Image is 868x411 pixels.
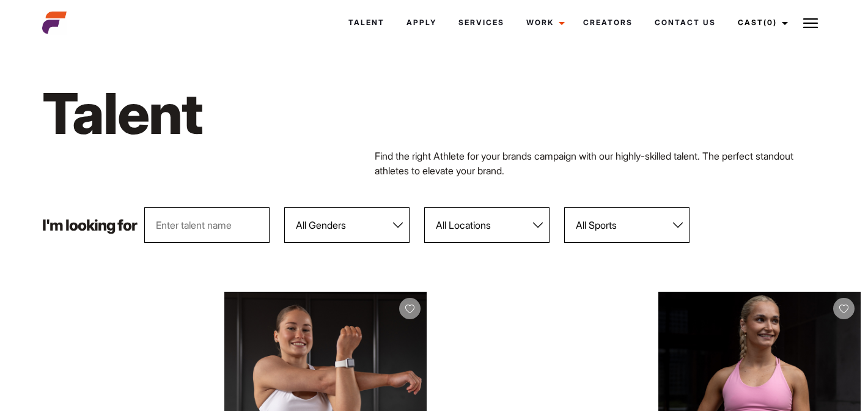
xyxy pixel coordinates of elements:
[763,18,777,27] span: (0)
[572,6,644,39] a: Creators
[727,6,795,39] a: Cast(0)
[395,6,447,39] a: Apply
[42,10,67,35] img: cropped-aefm-brand-fav-22-square.png
[42,218,137,233] p: I'm looking for
[447,6,515,39] a: Services
[644,6,727,39] a: Contact Us
[144,207,270,243] input: Enter talent name
[515,6,572,39] a: Work
[42,78,493,149] h1: Talent
[375,149,826,178] p: Find the right Athlete for your brands campaign with our highly-skilled talent. The perfect stand...
[803,16,818,31] img: Burger icon
[337,6,395,39] a: Talent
